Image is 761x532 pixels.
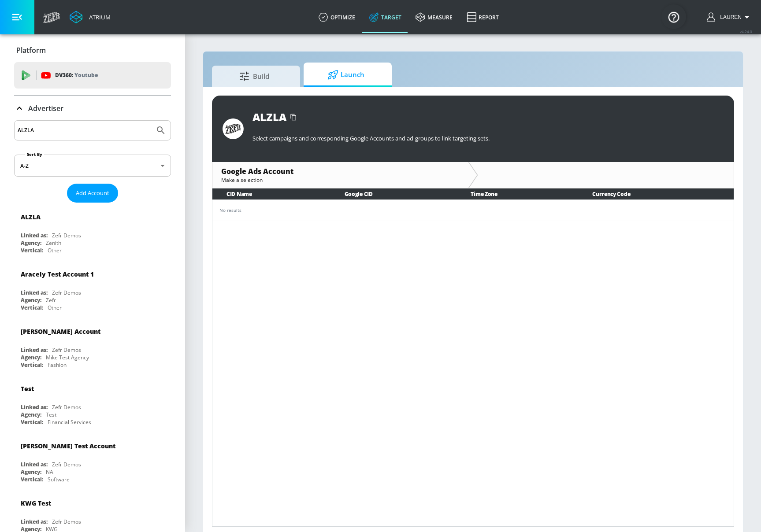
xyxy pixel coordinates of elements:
[21,518,48,525] div: Linked as:
[14,263,171,314] div: Aracely Test Account 1Linked as:Zefr DemosAgency:ZefrVertical:Other
[221,176,460,184] div: Make a selection
[21,346,48,354] div: Linked as:
[14,321,171,371] div: [PERSON_NAME] AccountLinked as:Zefr DemosAgency:Mike Test AgencyVertical:Fashion
[21,411,41,418] div: Agency:
[457,188,578,199] th: Time Zone
[21,418,43,426] div: Vertical:
[46,411,56,418] div: Test
[219,207,727,214] div: No results
[21,213,41,221] div: ALZLA
[14,435,171,485] div: [PERSON_NAME] Test AccountLinked as:Zefr DemosAgency:NAVertical:Software
[46,296,56,304] div: Zefr
[21,327,100,336] div: [PERSON_NAME] Account
[330,188,457,199] th: Google CID
[212,188,330,199] th: CID Name
[21,499,51,507] div: KWG Test
[21,468,41,476] div: Agency:
[408,1,460,33] a: measure
[362,1,408,33] a: Target
[25,151,44,157] label: Sort By
[14,206,171,256] div: ALZLALinked as:Zefr DemosAgency:ZenithVertical:Other
[21,239,41,247] div: Agency:
[21,476,43,483] div: Vertical:
[21,442,115,450] div: [PERSON_NAME] Test Account
[76,188,109,198] span: Add Account
[21,403,48,411] div: Linked as:
[21,461,48,468] div: Linked as:
[85,13,111,21] div: Atrium
[21,304,43,311] div: Vertical:
[14,155,171,177] div: A-Z
[14,378,171,428] div: TestLinked as:Zefr DemosAgency:TestVertical:Financial Services
[221,166,460,176] div: Google Ads Account
[661,4,686,29] button: Open Resource Center
[460,1,506,33] a: Report
[212,162,468,188] div: Google Ads AccountMake a selection
[21,354,41,361] div: Agency:
[48,361,67,369] div: Fashion
[52,518,81,525] div: Zefr Demos
[21,232,48,239] div: Linked as:
[48,418,91,426] div: Financial Services
[74,70,98,80] p: Youtube
[52,289,81,296] div: Zefr Demos
[151,121,171,140] button: Submit Search
[14,38,171,63] div: Platform
[252,134,724,142] p: Select campaigns and corresponding Google Accounts and ad-groups to link targeting sets.
[312,1,362,33] a: optimize
[221,66,288,87] span: Build
[28,103,63,113] p: Advertiser
[16,45,46,55] p: Platform
[52,232,81,239] div: Zefr Demos
[252,110,286,124] div: ALZLA
[716,14,742,20] span: login as: lauren.bacher@zefr.com
[48,476,70,483] div: Software
[48,247,62,254] div: Other
[46,239,61,247] div: Zenith
[55,70,98,80] p: DV360:
[21,289,48,296] div: Linked as:
[21,384,34,393] div: Test
[52,461,81,468] div: Zefr Demos
[48,304,62,311] div: Other
[740,29,752,34] span: v 4.24.0
[70,11,111,24] a: Atrium
[21,247,43,254] div: Vertical:
[707,12,752,22] button: Lauren
[21,296,41,304] div: Agency:
[312,64,379,85] span: Launch
[21,270,94,278] div: Aracely Test Account 1
[578,188,734,199] th: Currency Code
[14,62,171,89] div: DV360: Youtube
[46,354,89,361] div: Mike Test Agency
[18,125,151,136] input: Search by name
[14,96,171,121] div: Advertiser
[67,184,118,203] button: Add Account
[21,361,43,369] div: Vertical:
[52,403,81,411] div: Zefr Demos
[52,346,81,354] div: Zefr Demos
[46,468,53,476] div: NA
